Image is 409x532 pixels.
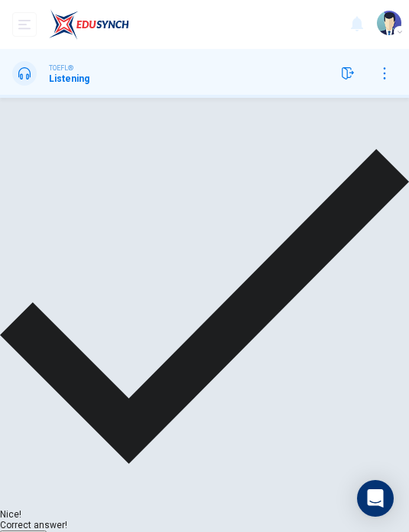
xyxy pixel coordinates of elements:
[357,480,394,517] div: Open Intercom Messenger
[49,73,89,84] h1: Listening
[12,12,37,37] button: open mobile menu
[377,11,401,35] img: Profile picture
[49,63,73,73] span: TOEFL®
[49,9,129,40] img: EduSynch logo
